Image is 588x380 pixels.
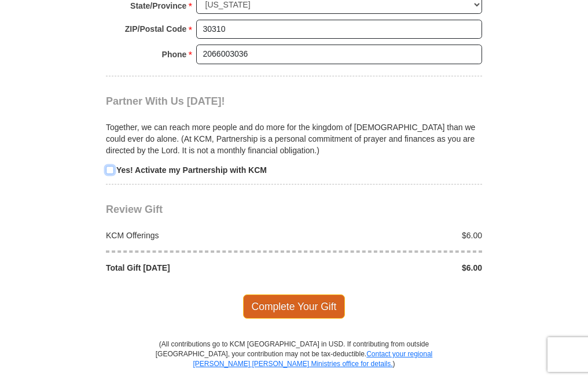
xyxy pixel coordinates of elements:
[106,121,482,156] p: Together, we can reach more people and do more for the kingdom of [DEMOGRAPHIC_DATA] than we coul...
[243,294,346,319] span: Complete Your Gift
[116,165,267,175] strong: Yes! Activate my Partnership with KCM
[106,95,225,107] span: Partner With Us [DATE]!
[100,230,295,241] div: KCM Offerings
[125,21,187,37] strong: ZIP/Postal Code
[294,230,488,241] div: $6.00
[294,262,488,274] div: $6.00
[162,46,187,62] strong: Phone
[100,262,295,274] div: Total Gift [DATE]
[106,204,163,215] span: Review Gift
